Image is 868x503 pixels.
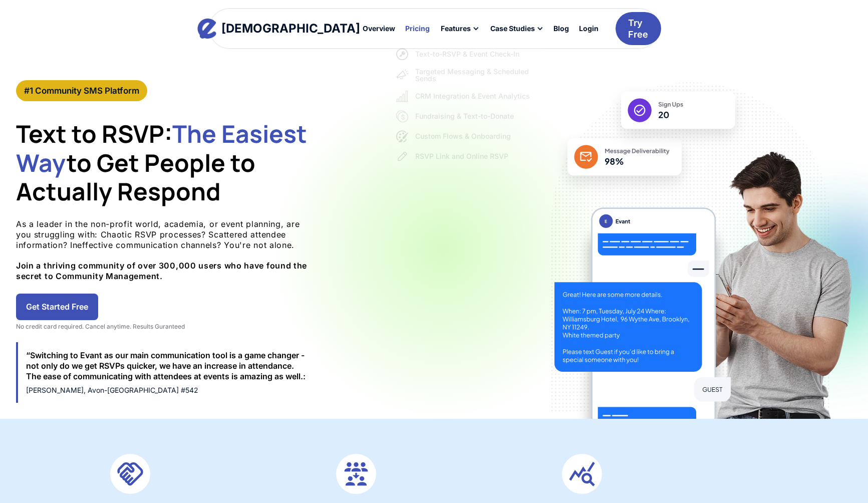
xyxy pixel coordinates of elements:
[392,86,542,106] a: CRM Integration & Event Analytics
[441,25,471,32] div: Features
[392,106,542,126] a: Fundraising & Text-to-Donate
[415,133,511,140] div: Custom Flows & Onboarding
[490,25,535,32] div: Case Studies
[616,12,661,46] a: Try Free
[415,93,530,100] div: CRM Integration & Event Analytics
[363,25,395,32] div: Overview
[579,25,599,32] div: Login
[392,64,542,86] a: Targeted Messaging & Scheduled Sends
[415,113,514,120] div: Fundraising & Text-to-Donate
[392,146,542,166] a: RSVP Link and Online RSVP
[400,20,435,37] a: Pricing
[16,261,307,281] strong: Join a thriving community of over 300,000 users who have found the secret to Community Management.
[574,20,604,37] a: Login
[484,20,548,37] div: Case Studies
[435,20,484,37] div: Features
[392,126,542,146] a: Custom Flows & Onboarding
[16,323,317,331] div: No credit card required. Cancel anytime. Results Guranteed
[26,350,309,381] div: “Switching to Evant as our main communication tool is a game changer - not only do we get RSVPs q...
[221,23,360,35] div: [DEMOGRAPHIC_DATA]
[16,294,98,320] a: Get Started Free
[24,85,139,96] div: #1 Community SMS Platform
[16,117,307,179] span: The Easiest Way
[385,49,549,173] nav: Features
[16,219,317,282] p: As a leader in the non-profit world, academia, or event planning, are you struggling with: Chaoti...
[405,25,430,32] div: Pricing
[207,19,351,39] a: home
[415,153,508,160] div: RSVP Link and Online RSVP
[415,68,538,82] div: Targeted Messaging & Scheduled Sends
[553,25,569,32] div: Blog
[415,51,519,58] div: Text-to-RSVP & Event Check-In
[548,20,574,37] a: Blog
[392,44,542,64] a: Text-to-RSVP & Event Check-In
[26,386,309,395] div: [PERSON_NAME], Avon-[GEOGRAPHIC_DATA] #542
[628,17,648,41] div: Try Free
[358,20,400,37] a: Overview
[16,119,317,206] h1: Text to RSVP: to Get People to Actually Respond
[16,80,147,101] a: #1 Community SMS Platform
